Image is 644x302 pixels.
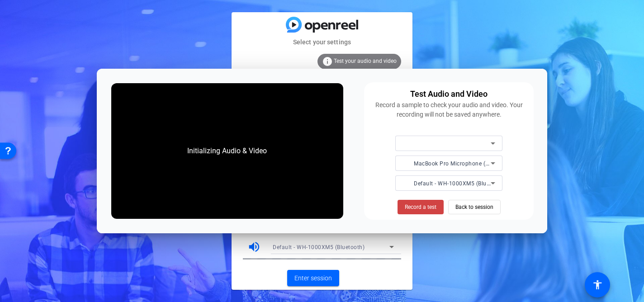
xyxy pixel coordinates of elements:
mat-icon: volume_up [247,240,261,254]
span: Default - WH-1000XM5 (Bluetooth) [273,244,365,250]
span: MacBook Pro Microphone (Built-in) [414,160,506,167]
img: blue-gradient.svg [286,17,358,33]
div: Initializing Audio & Video [178,137,276,165]
mat-icon: info [322,56,333,67]
span: Default - WH-1000XM5 (Bluetooth) [414,179,506,187]
button: Back to session [448,200,501,214]
mat-card-subtitle: Select your settings [232,37,412,47]
span: Record a test [405,203,436,211]
button: Record a test [398,200,444,214]
span: Back to session [455,198,493,216]
div: Record a sample to check your audio and video. Your recording will not be saved anywhere. [369,100,528,119]
div: Test Audio and Video [410,88,488,100]
span: Enter session [294,274,332,283]
mat-icon: accessibility [592,279,603,290]
span: Test your audio and video [334,58,397,64]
